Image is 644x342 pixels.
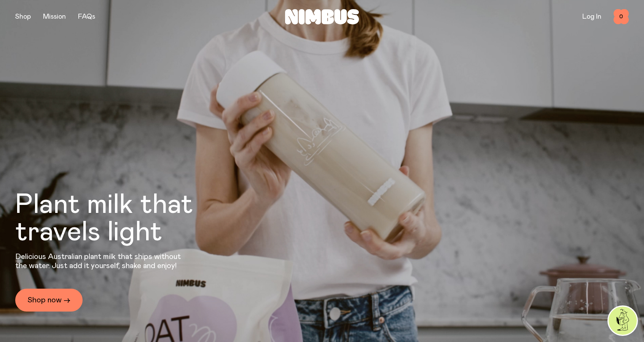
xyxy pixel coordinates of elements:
a: Mission [43,13,66,20]
a: Log In [582,13,601,20]
a: Shop now → [15,289,83,312]
img: agent [609,307,637,335]
a: FAQs [78,13,95,20]
h1: Plant milk that travels light [15,191,234,246]
button: 0 [614,9,629,24]
p: Delicious Australian plant milk that ships without the water. Just add it yourself, shake and enjoy! [15,252,186,270]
